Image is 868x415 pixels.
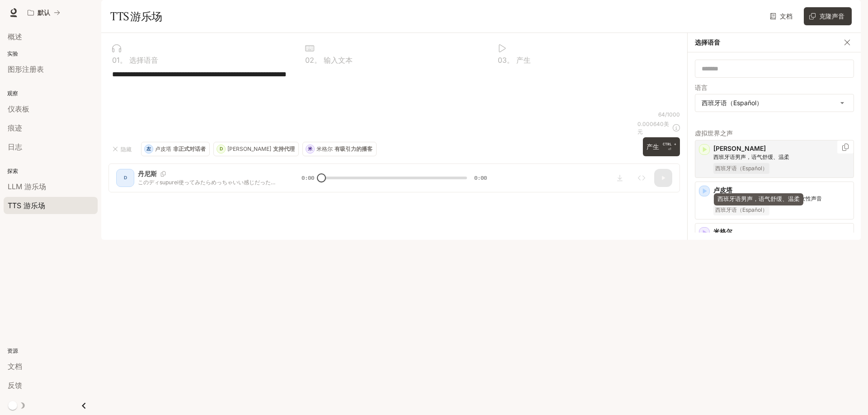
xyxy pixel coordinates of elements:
button: 隐藏 [108,142,137,156]
font: 2 [310,56,314,65]
font: 默认 [38,9,50,16]
font: 0 [498,56,502,65]
font: 米格尔 [713,228,732,235]
font: 西班牙语男声，语气舒缓、温柔 [713,154,789,160]
font: 0 [112,56,117,65]
button: 复制语音ID [841,144,850,151]
font: 有吸引力的播客 [335,145,373,152]
font: 西班牙语（Español） [715,206,768,213]
font: 西班牙语男声，语气舒缓、温柔 [717,196,800,202]
button: 米米格尔有吸引力的播客 [302,142,377,156]
font: 。 [507,56,514,65]
font: 语言 [695,84,708,91]
button: 克隆声音 [804,7,852,25]
font: [PERSON_NAME] [713,145,766,152]
font: 西班牙语（Español） [702,99,763,107]
font: 米格尔 [316,145,333,152]
font: 产生 [516,56,531,65]
font: 米 [308,146,312,151]
a: 文档 [768,7,797,25]
font: ⏎ [668,147,671,151]
button: 左卢皮塔非正式对话者 [141,142,210,156]
font: 选择语音 [129,56,158,65]
font: 西班牙语（Español） [715,165,768,172]
font: 隐藏 [121,146,132,153]
p: 西班牙语男声，语气舒缓、温柔 [713,153,850,161]
font: 。 [120,56,127,65]
font: 克隆声音 [819,12,844,20]
font: 64/1000 [658,111,680,118]
font: 支持代理 [273,145,295,152]
font: 左 [146,146,151,151]
font: 。 [314,56,321,65]
font: 虚拟世界之声 [695,129,733,137]
font: 非正式对话者 [173,145,206,152]
font: CTRL + [663,142,676,146]
font: 文档 [780,12,793,20]
font: 0 [305,56,310,65]
font: [PERSON_NAME] [227,145,271,152]
font: 卢皮塔 [713,186,732,194]
font: 卢皮塔 [155,145,171,152]
font: 3 [502,56,507,65]
button: 产生CTRL +⏎ [643,137,680,156]
button: D[PERSON_NAME]支持代理 [213,142,299,156]
font: TTS 游乐场 [110,9,162,23]
div: 西班牙语（Español） [695,94,854,112]
font: 1 [117,56,120,65]
font: 输入文本 [324,56,353,65]
font: D [220,146,223,151]
font: 产生 [646,143,659,150]
button: 所有工作区 [24,4,64,22]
